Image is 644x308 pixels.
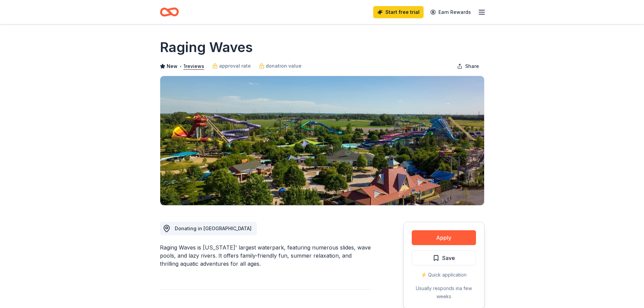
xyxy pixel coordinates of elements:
a: Earn Rewards [426,6,475,18]
span: Share [465,62,479,70]
button: Save [412,251,476,265]
span: New [167,62,177,70]
button: Share [452,60,484,73]
span: approval rate [219,62,251,70]
a: approval rate [212,62,251,70]
div: Raging Waves is [US_STATE]' largest waterpark, featuring numerous slides, wave pools, and lazy ri... [160,243,371,268]
h1: Raging Waves [160,38,253,57]
a: Start free trial [373,6,424,18]
button: Apply [412,230,476,245]
span: Donating in [GEOGRAPHIC_DATA] [175,226,252,231]
span: donation value [266,62,302,70]
a: Home [160,4,179,20]
div: ⚡️ Quick application [412,271,476,279]
a: donation value [259,62,302,70]
button: 1reviews [184,62,204,70]
span: Save [442,254,455,262]
div: Usually responds in a few weeks [412,284,476,301]
span: • [179,64,182,69]
img: Image for Raging Waves [160,76,484,205]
